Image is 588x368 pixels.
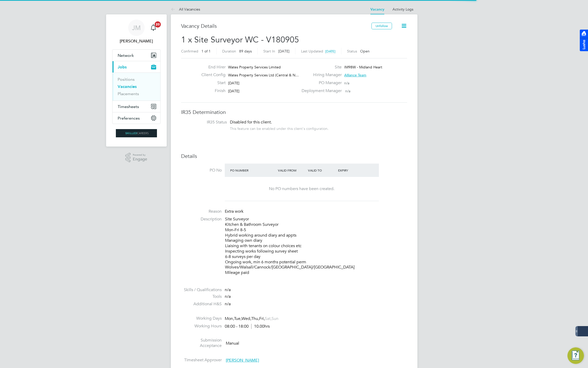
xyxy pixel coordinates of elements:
[181,287,222,293] label: Skills / Qualifications
[148,20,158,36] a: 20
[325,49,335,53] span: [DATE]
[360,49,370,53] span: Open
[116,129,157,137] img: skilledcareers-logo-retina.png
[225,217,407,275] p: Site Surveyor Kitchen & Bathroom Surveyor Mon-Fri 8-5 Hybrid working around diary and appts Manag...
[239,49,252,53] span: 89 days
[226,358,259,363] span: [PERSON_NAME]
[225,301,231,307] span: n/a
[113,61,160,73] button: Jobs
[230,186,374,192] div: No PO numbers have been created.
[113,112,160,124] button: Preferences
[225,287,231,292] span: n/a
[228,81,239,85] span: [DATE]
[298,80,342,86] label: PO Manager
[393,7,413,12] a: Activity Logs
[181,209,222,214] label: Reason
[307,166,337,175] div: Valid To
[298,65,342,70] label: Site
[251,316,259,321] span: Thu,
[118,91,139,96] a: Placements
[181,324,222,329] label: Working Hours
[133,157,147,161] span: Engage
[225,324,270,329] div: 08:00 - 18:00
[225,209,244,214] span: Extra work
[230,120,272,125] span: Disabled for this client.
[228,89,239,93] span: [DATE]
[197,72,226,78] label: Client Config
[118,77,135,82] a: Positions
[263,49,275,53] label: Start In
[118,116,140,121] span: Preferences
[241,316,251,321] span: Wed,
[277,166,307,175] div: Valid From
[181,49,198,53] label: Confirmed
[113,101,160,112] button: Timesheets
[228,73,299,77] span: Wates Property Services Ltd (Central & N…
[106,14,167,147] nav: Main navigation
[251,324,270,329] span: 10.00hrs
[181,301,222,307] label: Additional H&S
[181,338,222,348] label: Submission Acceptance
[171,7,200,12] a: All Vacancies
[181,217,222,222] label: Description
[201,49,211,53] span: 1 of 1
[229,166,277,175] div: PO Number
[234,316,241,321] span: Tue,
[197,80,226,86] label: Start
[370,7,384,12] a: Vacancy
[272,316,278,321] span: Sun
[181,357,222,363] label: Timesheet Approver
[118,53,134,58] span: Network
[113,50,160,61] button: Network
[226,341,239,346] span: Manual
[344,73,366,77] span: Alliance Team
[112,38,161,44] span: Jack McMurray
[181,168,222,173] label: PO No
[225,294,231,299] span: n/a
[298,88,342,94] label: Deployment Manager
[197,65,226,70] label: End Hirer
[133,153,147,157] span: Powered by
[222,49,236,53] label: Duration
[181,153,407,159] h3: Details
[228,65,281,69] span: Wates Property Services Limited
[118,84,137,89] a: Vacancies
[181,23,371,29] h3: Vacancy Details
[155,21,161,28] span: 20
[278,49,290,53] span: [DATE]
[344,65,382,69] span: IM98W - Midland Heart
[298,72,342,78] label: Hiring Manager
[112,129,161,137] a: Go to home page
[118,104,139,109] span: Timesheets
[347,49,357,53] label: Status
[259,316,265,321] span: Fri,
[225,316,234,321] span: Mon,
[301,49,323,53] label: Last Updated
[186,120,227,125] label: IR35 Status
[118,65,127,69] span: Jobs
[265,316,272,321] span: Sat,
[132,24,141,31] span: JM
[181,316,222,321] label: Working Days
[113,73,160,101] div: Jobs
[197,88,226,94] label: Finish
[181,109,407,115] h3: IR35 Determination
[181,294,222,299] label: Tools
[371,23,392,29] button: Unfollow
[125,153,147,163] a: Powered byEngage
[112,20,161,44] a: JM[PERSON_NAME]
[345,89,350,93] span: n/a
[567,347,584,364] button: Engage Resource Center
[181,35,299,45] span: 1 x Site Surveyor WC - V180905
[230,125,329,131] div: This feature can be enabled under this client's configuration.
[337,166,367,175] div: Expiry
[344,81,349,85] span: n/a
